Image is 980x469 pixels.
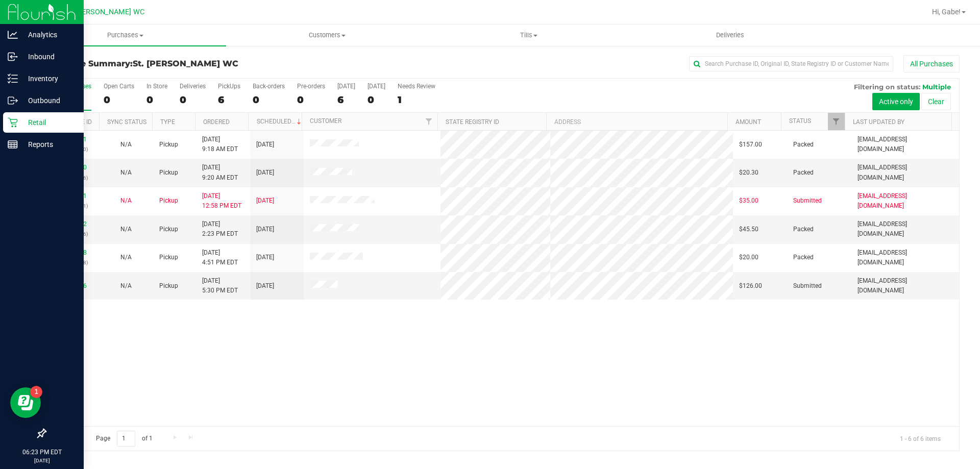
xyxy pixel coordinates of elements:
[45,59,350,68] h3: Purchase Summary:
[857,248,953,267] span: [EMAIL_ADDRESS][DOMAIN_NAME]
[202,219,238,239] span: [DATE] 2:23 PM EDT
[159,253,178,262] span: Pickup
[120,254,132,261] span: Not Applicable
[8,73,18,84] inline-svg: Inventory
[857,135,953,154] span: [EMAIL_ADDRESS][DOMAIN_NAME]
[421,113,437,130] a: Filter
[146,94,167,106] div: 0
[104,94,134,106] div: 0
[58,164,87,171] a: 12002030
[854,83,920,91] span: Filtering on status:
[5,448,79,457] p: 06:23 PM EDT
[159,196,178,206] span: Pickup
[10,387,41,418] iframe: Resource center
[546,113,727,131] th: Address
[257,118,303,125] a: Scheduled
[5,457,79,464] p: [DATE]
[8,117,18,128] inline-svg: Retail
[310,117,341,125] a: Customer
[180,83,206,90] div: Deliveries
[202,163,238,182] span: [DATE] 9:20 AM EDT
[24,24,226,46] a: Purchases
[739,281,762,291] span: $126.00
[202,276,238,295] span: [DATE] 5:30 PM EDT
[739,225,758,234] span: $45.50
[120,196,132,206] button: N/A
[367,94,385,106] div: 0
[203,118,230,126] a: Ordered
[218,94,240,106] div: 6
[892,431,949,446] span: 1 - 6 of 6 items
[256,225,274,234] span: [DATE]
[256,253,274,262] span: [DATE]
[253,83,285,90] div: Back-orders
[120,281,132,291] button: N/A
[932,8,961,16] span: Hi, Gabe!
[857,191,953,211] span: [EMAIL_ADDRESS][DOMAIN_NAME]
[159,281,178,291] span: Pickup
[117,431,135,447] input: 1
[857,219,953,239] span: [EMAIL_ADDRESS][DOMAIN_NAME]
[120,141,132,148] span: Not Applicable
[337,83,355,90] div: [DATE]
[202,248,238,267] span: [DATE] 4:51 PM EDT
[253,94,285,106] div: 0
[8,95,18,106] inline-svg: Outbound
[18,116,79,129] p: Retail
[337,94,355,106] div: 6
[857,276,953,295] span: [EMAIL_ADDRESS][DOMAIN_NAME]
[689,56,893,71] input: Search Purchase ID, Original ID, State Registry ID or Customer Name...
[903,55,960,72] button: All Purchases
[18,138,79,151] p: Reports
[159,225,178,234] span: Pickup
[202,191,241,211] span: [DATE] 12:58 PM EDT
[180,94,206,106] div: 0
[8,52,18,62] inline-svg: Inbound
[58,192,87,200] a: 12003331
[58,220,87,228] a: 12004022
[398,83,435,90] div: Needs Review
[793,140,814,150] span: Packed
[702,31,758,40] span: Deliveries
[793,225,814,234] span: Packed
[428,31,629,40] span: Tills
[30,386,42,398] iframe: Resource center unread badge
[87,431,161,447] span: Page of 1
[789,117,811,125] a: Status
[8,30,18,40] inline-svg: Analytics
[922,83,951,91] span: Multiple
[146,83,167,90] div: In Store
[226,24,428,46] a: Customers
[227,31,427,40] span: Customers
[256,281,274,291] span: [DATE]
[18,72,79,85] p: Inventory
[793,196,822,206] span: Submitted
[120,226,132,233] span: Not Applicable
[120,168,132,178] button: N/A
[104,83,134,90] div: Open Carts
[18,94,79,107] p: Outbound
[159,168,178,178] span: Pickup
[202,135,238,154] span: [DATE] 9:18 AM EDT
[256,140,274,150] span: [DATE]
[872,93,920,110] button: Active only
[120,225,132,234] button: N/A
[256,168,274,178] span: [DATE]
[793,253,814,262] span: Packed
[629,24,831,46] a: Deliveries
[398,94,435,106] div: 1
[828,113,845,130] a: Filter
[58,282,87,289] a: 12005456
[857,163,953,182] span: [EMAIL_ADDRESS][DOMAIN_NAME]
[24,31,226,40] span: Purchases
[793,168,814,178] span: Packed
[120,282,132,289] span: Not Applicable
[120,169,132,176] span: Not Applicable
[736,118,761,126] a: Amount
[739,140,762,150] span: $157.00
[739,168,758,178] span: $20.30
[120,140,132,150] button: N/A
[739,253,758,262] span: $20.00
[739,196,758,206] span: $35.00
